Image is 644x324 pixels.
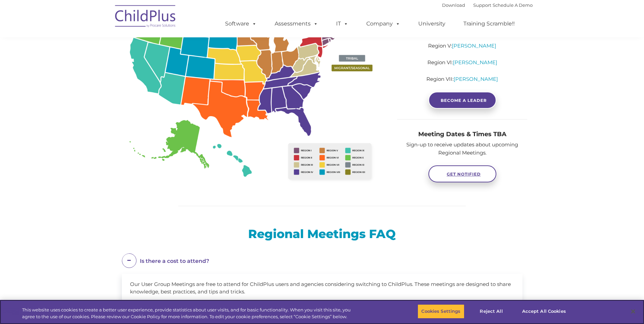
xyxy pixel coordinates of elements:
[626,304,641,319] button: Close
[518,304,570,319] button: Accept All Cookies
[360,17,407,31] a: Company
[397,42,527,50] p: Region V:
[428,165,496,182] a: GET NOTIFIED
[397,58,527,67] p: Region VI:
[452,42,496,49] a: [PERSON_NAME]
[140,258,209,264] span: Is there a cost to attend?
[22,307,354,320] div: This website uses cookies to create a better user experience, provide statistics about user visit...
[447,172,481,177] span: GET NOTIFIED
[397,129,527,139] h4: Meeting Dates & Times TBA
[418,304,464,319] button: Cookies Settings
[453,59,497,66] a: [PERSON_NAME]
[122,274,522,302] div: Our User Group Meetings are free to attend for ChildPlus users and agencies considering switching...
[454,76,498,82] a: [PERSON_NAME]
[268,17,325,31] a: Assessments
[442,2,533,8] font: |
[442,2,465,8] a: Download
[122,226,522,241] h2: Regional Meetings FAQ
[428,92,496,109] a: BECOME A LEADER
[441,98,487,103] span: BECOME A LEADER
[473,2,491,8] a: Support
[457,17,521,31] a: Training Scramble!!
[397,75,527,83] p: Region VII:
[493,2,533,8] a: Schedule A Demo
[397,141,527,157] p: Sign-up to receive updates about upcoming Regional Meetings.
[112,0,180,34] img: ChildPlus by Procare Solutions
[329,17,355,31] a: IT
[411,17,452,31] a: University
[218,17,263,31] a: Software
[470,304,513,319] button: Reject All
